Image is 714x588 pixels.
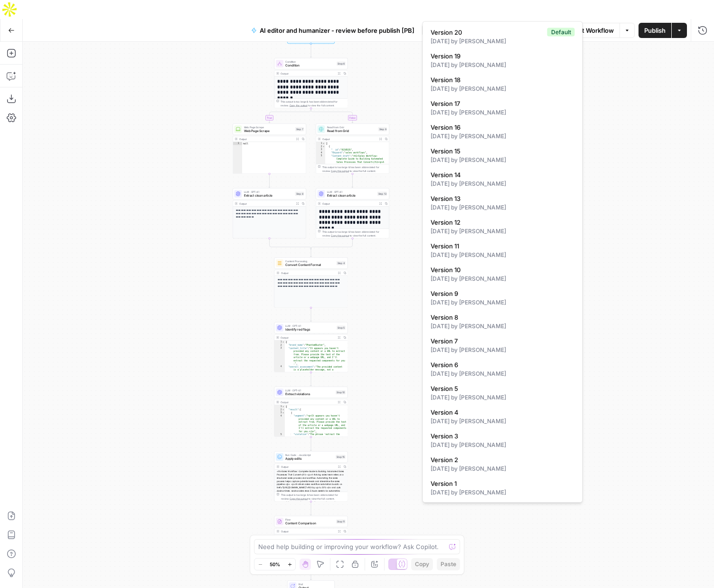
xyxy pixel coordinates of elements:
[431,37,575,46] div: [DATE] by [PERSON_NAME]
[322,137,376,141] div: Output
[431,417,575,426] div: [DATE] by [PERSON_NAME]
[431,85,575,93] div: [DATE] by [PERSON_NAME]
[285,456,334,461] span: Apply edits
[431,360,571,370] span: Version 6
[311,238,353,249] g: Edge from step_13 to step_6-conditional-end
[277,519,282,524] img: vrinnnclop0vshvmafd7ip1g7ohf
[331,234,349,237] span: Copy the output
[285,60,335,64] span: Condition
[274,405,285,408] div: 1
[431,28,544,37] span: Version 20
[336,390,346,395] div: Step 10
[310,437,312,451] g: Edge from step_10 to step_15
[285,259,335,263] span: Content Processing
[316,142,326,145] div: 1
[285,389,334,392] span: LLM · GPT-4.1
[233,123,306,174] div: Web Page ScrapeWeb Page ScrapeStep 7Outputnull
[274,433,285,455] div: 5
[260,26,414,35] span: AI editor and humanizer - review before publish [PB]
[295,192,304,196] div: Step 8
[431,123,571,132] span: Version 16
[311,108,353,123] g: Edge from step_6 to step_9
[431,265,571,275] span: Version 10
[431,289,571,298] span: Version 9
[245,23,420,38] button: AI editor and humanizer - review before publish [PB]
[316,148,326,152] div: 3
[556,23,620,38] button: Test Workflow
[378,127,387,132] div: Step 9
[352,174,353,188] g: Edge from step_9 to step_13
[282,408,285,412] span: Toggle code folding, rows 2 through 27
[431,61,575,69] div: [DATE] by [PERSON_NAME]
[639,23,671,38] button: Publish
[295,127,304,132] div: Step 7
[285,327,335,332] span: Identify red flags
[285,263,335,267] span: Convert Content Format
[337,326,346,330] div: Step 5
[281,271,335,275] div: Output
[281,400,335,404] div: Output
[281,100,346,107] div: This output is too large & has been abbreviated for review. to view the full content.
[244,190,293,194] span: LLM · GPT-4.1
[310,44,312,57] g: Edge from start to step_6
[322,202,376,206] div: Output
[327,129,376,133] span: Read from Grid
[274,415,285,433] div: 4
[285,518,334,522] span: Flow
[316,152,326,155] div: 4
[270,560,280,568] span: 50%
[431,313,571,322] span: Version 8
[415,560,429,569] span: Copy
[281,465,335,469] div: Output
[431,241,571,251] span: Version 11
[281,336,335,340] div: Output
[285,324,335,328] span: LLM · GPT-4.1
[431,408,571,417] span: Version 4
[377,192,387,196] div: Step 13
[431,51,571,61] span: Version 19
[431,479,571,488] span: Version 1
[431,156,575,164] div: [DATE] by [PERSON_NAME]
[441,560,456,569] span: Paste
[233,142,243,145] div: 1
[274,347,285,365] div: 3
[322,142,325,145] span: Toggle code folding, rows 1 through 7
[277,261,282,266] img: o3r9yhbrn24ooq0tey3lueqptmfj
[336,455,346,459] div: Step 15
[270,238,311,249] g: Edge from step_8 to step_6-conditional-end
[327,190,376,194] span: LLM · GPT-4.1
[431,170,571,180] span: Version 14
[274,387,348,437] div: LLM · GPT-4.1Extract violationsStep 10Output{ "result":[ { "segment":"<p>It appears you haven't p...
[431,75,571,85] span: Version 18
[282,341,285,344] span: Toggle code folding, rows 1 through 37
[316,145,326,149] div: 2
[299,582,331,586] span: End
[244,125,293,129] span: Web Page Scrape
[571,26,614,35] span: Test Workflow
[310,308,312,322] g: Edge from step_4 to step_5
[431,465,575,473] div: [DATE] by [PERSON_NAME]
[281,530,335,533] div: Output
[244,129,293,133] span: Web Page Scrape
[431,203,575,212] div: [DATE] by [PERSON_NAME]
[431,346,575,354] div: [DATE] by [PERSON_NAME]
[310,502,312,515] g: Edge from step_15 to step_11
[316,123,389,174] div: Read from GridRead from GridStep 9Output[ { "__id":"9150535", "Keyword":"sales workflows", "Conte...
[239,202,293,206] div: Output
[322,145,325,149] span: Toggle code folding, rows 2 through 6
[431,488,575,497] div: [DATE] by [PERSON_NAME]
[431,275,575,283] div: [DATE] by [PERSON_NAME]
[290,497,308,500] span: Copy the output
[310,566,312,580] g: Edge from step_11 to end
[437,558,460,570] button: Paste
[431,336,571,346] span: Version 7
[239,137,293,141] div: Output
[281,493,346,501] div: This output is too large & has been abbreviated for review. to view the full content.
[274,344,285,347] div: 2
[285,453,334,457] span: Run Code · JavaScript
[547,28,575,37] div: Default
[431,146,571,156] span: Version 15
[269,174,270,188] g: Edge from step_7 to step_8
[331,170,349,172] span: Copy the output
[274,341,285,344] div: 1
